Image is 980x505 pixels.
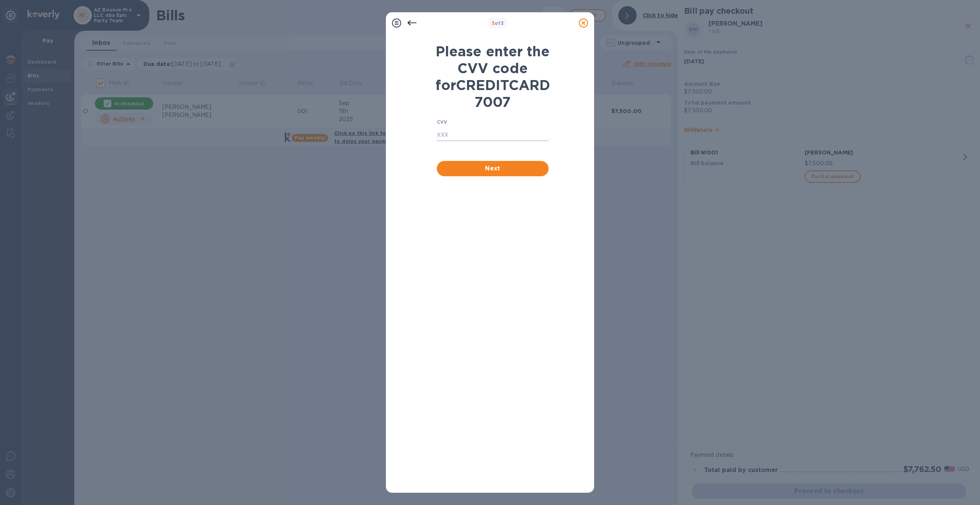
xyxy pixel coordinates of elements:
[437,120,447,125] label: CVV
[437,161,549,176] button: Next
[436,43,550,110] b: Please enter the CVV code for CREDITCARD 7007
[492,20,504,26] b: of 3
[437,130,549,141] input: XXX
[443,164,542,173] span: Next
[492,20,495,26] span: 3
